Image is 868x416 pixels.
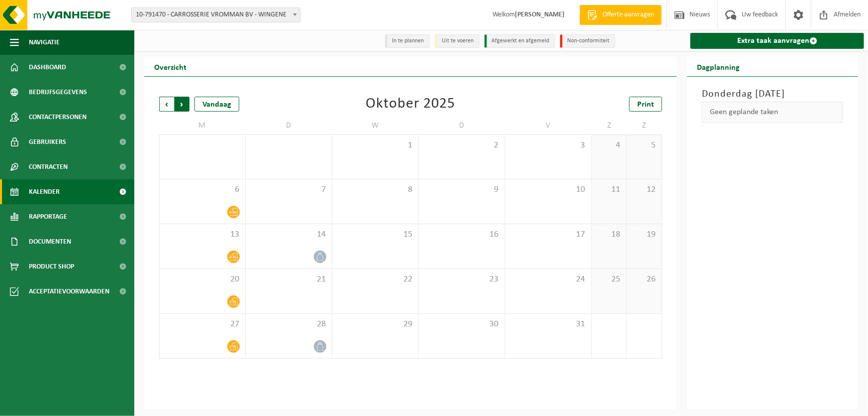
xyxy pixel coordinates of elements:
[687,57,750,76] h2: Dagplanning
[251,319,327,330] span: 28
[29,154,68,179] span: Contracten
[629,97,662,112] a: Print
[29,279,109,304] span: Acceptatievoorwaarden
[29,80,87,105] span: Bedrijfsgegevens
[29,179,60,204] span: Kalender
[332,117,419,135] td: W
[175,97,190,112] span: Volgende
[165,319,240,330] span: 27
[510,274,586,285] span: 24
[435,34,480,48] li: Uit te voeren
[702,87,843,102] h3: Donderdag [DATE]
[424,319,500,330] span: 30
[366,97,456,112] div: Oktober 2025
[29,105,87,130] span: Contactpersonen
[597,229,622,240] span: 18
[632,274,657,285] span: 26
[251,274,327,285] span: 21
[627,117,662,135] td: Z
[600,10,657,20] span: Offerte aanvragen
[337,229,413,240] span: 15
[165,229,240,240] span: 13
[29,30,60,55] span: Navigatie
[597,140,622,151] span: 4
[246,117,332,135] td: D
[337,319,413,330] span: 29
[632,229,657,240] span: 19
[29,229,71,254] span: Documenten
[424,229,500,240] span: 16
[637,101,654,109] span: Print
[560,34,615,48] li: Non-conformiteit
[159,117,246,135] td: M
[510,319,586,330] span: 31
[194,97,239,112] div: Vandaag
[702,102,843,123] div: Geen geplande taken
[165,184,240,195] span: 6
[29,254,74,279] span: Product Shop
[159,97,174,112] span: Vorige
[484,34,555,48] li: Afgewerkt en afgemeld
[337,184,413,195] span: 8
[597,184,622,195] span: 11
[419,117,505,135] td: D
[29,130,66,154] span: Gebruikers
[592,117,627,135] td: Z
[337,140,413,151] span: 1
[132,8,300,22] span: 10-791470 - CARROSSERIE VROMMAN BV - WINGENE
[690,33,864,49] a: Extra taak aanvragen
[131,7,300,22] span: 10-791470 - CARROSSERIE VROMMAN BV - WINGENE
[337,274,413,285] span: 22
[29,204,67,229] span: Rapportage
[165,274,240,285] span: 20
[510,229,586,240] span: 17
[515,11,565,18] strong: [PERSON_NAME]
[424,140,500,151] span: 2
[579,5,662,25] a: Offerte aanvragen
[632,184,657,195] span: 12
[385,34,430,48] li: In te plannen
[424,184,500,195] span: 9
[251,184,327,195] span: 7
[632,140,657,151] span: 5
[505,117,592,135] td: V
[29,55,66,80] span: Dashboard
[597,274,622,285] span: 25
[251,229,327,240] span: 14
[510,140,586,151] span: 3
[424,274,500,285] span: 23
[144,57,196,76] h2: Overzicht
[510,184,586,195] span: 10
